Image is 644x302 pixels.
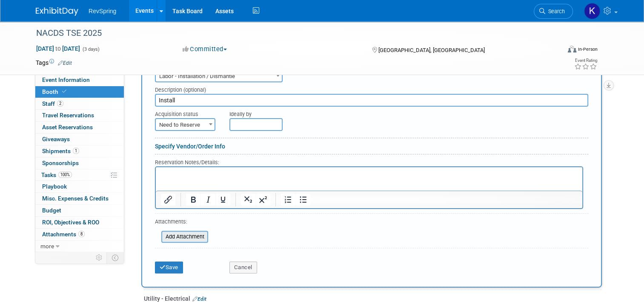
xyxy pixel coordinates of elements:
td: Toggle Event Tabs [107,252,124,263]
button: Subscript [241,194,255,206]
span: Asset Reservations [42,124,93,131]
a: Edit [192,296,206,302]
button: Superscript [256,194,270,206]
span: Playbook [42,183,67,190]
a: Specify Vendor/Order Info [155,143,225,150]
span: Misc. Expenses & Credits [42,195,109,202]
a: Budget [35,205,124,216]
a: Booth [35,86,124,98]
span: 100% [58,171,72,178]
span: 2 [57,100,63,107]
a: Tasks100% [35,169,124,181]
a: Asset Reservations [35,122,124,133]
div: NACDS TSE 2025 [33,26,550,41]
span: (3 days) [82,46,100,52]
span: more [40,243,54,250]
button: Bullet list [296,194,310,206]
span: Search [545,8,565,15]
button: Bold [186,194,200,206]
div: In-Person [578,46,598,52]
span: Need to Reserve [156,119,215,131]
a: Staff2 [35,98,124,110]
button: Committed [180,45,230,54]
span: ROI, Objectives & ROO [42,219,99,226]
span: Tasks [41,171,72,178]
a: Edit [58,60,72,66]
span: Booth [42,88,68,95]
span: Attachments [42,231,85,238]
a: Misc. Expenses & Credits [35,193,124,204]
span: Labor - Installation / Dismantle [156,70,282,82]
span: to [54,45,62,52]
button: Insert/edit link [161,194,175,206]
td: Tags [36,58,72,67]
div: Ideally by [229,107,551,118]
div: Reservation Notes/Details: [155,158,583,166]
div: Description (optional) [155,82,588,94]
span: Staff [42,100,63,107]
span: Labor - Installation / Dismantle [155,70,283,82]
button: Italic [201,194,215,206]
a: ROI, Objectives & ROO [35,217,124,228]
button: Underline [216,194,230,206]
a: more [35,241,124,252]
td: Personalize Event Tab Strip [92,252,107,263]
a: Playbook [35,181,124,192]
iframe: Rich Text Area [156,167,582,191]
a: Attachments8 [35,229,124,240]
span: Travel Reservations [42,112,94,119]
span: [GEOGRAPHIC_DATA], [GEOGRAPHIC_DATA] [378,47,485,53]
button: Save [155,261,183,273]
a: Sponsorships [35,157,124,169]
button: Numbered list [281,194,295,206]
span: RevSpring [89,8,116,15]
span: Budget [42,207,61,214]
i: Booth reservation complete [62,89,66,94]
img: Format-Inperson.png [568,46,576,52]
a: Giveaways [35,134,124,145]
div: Event Rating [574,58,597,63]
div: Attachments: [155,218,208,228]
a: Shipments1 [35,145,124,157]
span: Sponsorships [42,160,79,166]
span: Event Information [42,76,90,83]
img: ExhibitDay [36,7,78,16]
a: Search [534,4,573,19]
img: Kelsey Culver [584,3,600,19]
a: Travel Reservations [35,110,124,121]
div: Event Format [515,44,598,57]
span: Need to Reserve [155,118,215,131]
span: 8 [78,231,85,237]
span: Giveaways [42,136,70,142]
button: Cancel [229,261,257,273]
span: Shipments [42,148,79,154]
span: 1 [73,148,79,154]
span: [DATE] [DATE] [36,45,80,52]
a: Event Information [35,74,124,86]
div: Acquisition status [155,107,217,118]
